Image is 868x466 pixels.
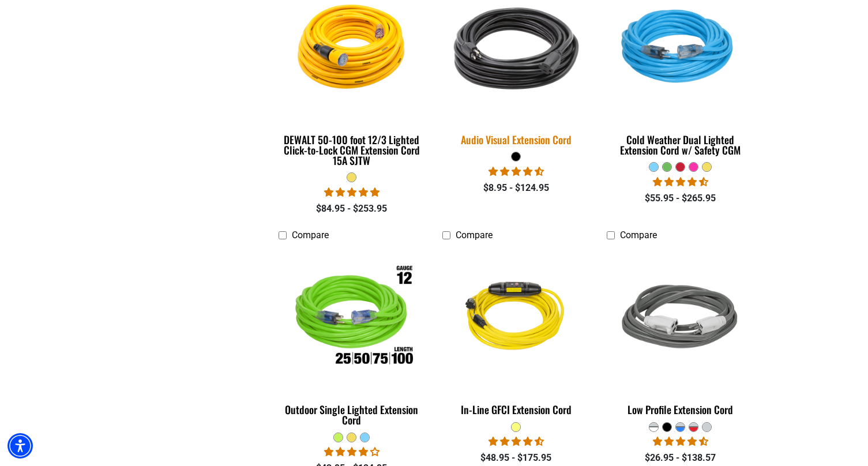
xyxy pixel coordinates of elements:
[442,404,589,415] div: In-Line GFCI Extension Cord
[279,252,424,385] img: Outdoor Single Lighted Extension Cord
[607,191,754,205] div: $55.95 - $265.95
[489,166,544,177] span: 4.70 stars
[620,230,657,240] span: Compare
[279,202,426,216] div: $84.95 - $253.95
[653,176,708,187] span: 4.61 stars
[279,246,426,432] a: Outdoor Single Lighted Extension Cord Outdoor Single Lighted Extension Cord
[653,436,708,447] span: 4.50 stars
[292,230,329,240] span: Compare
[456,230,493,240] span: Compare
[489,436,544,447] span: 4.62 stars
[7,433,33,459] div: Accessibility Menu
[442,134,589,145] div: Audio Visual Extension Cord
[279,134,426,166] div: DEWALT 50-100 foot 12/3 Lighted Click-to-Lock CGM Extension Cord 15A SJTW
[607,451,754,465] div: $26.95 - $138.57
[324,187,379,198] span: 4.84 stars
[607,246,754,422] a: grey & white Low Profile Extension Cord
[324,446,379,457] span: 4.00 stars
[442,181,589,195] div: $8.95 - $124.95
[444,252,589,385] img: Yellow
[607,134,754,155] div: Cold Weather Dual Lighted Extension Cord w/ Safety CGM
[442,246,589,422] a: Yellow In-Line GFCI Extension Cord
[608,252,753,385] img: grey & white
[442,451,589,465] div: $48.95 - $175.95
[607,404,754,415] div: Low Profile Extension Cord
[279,404,426,425] div: Outdoor Single Lighted Extension Cord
